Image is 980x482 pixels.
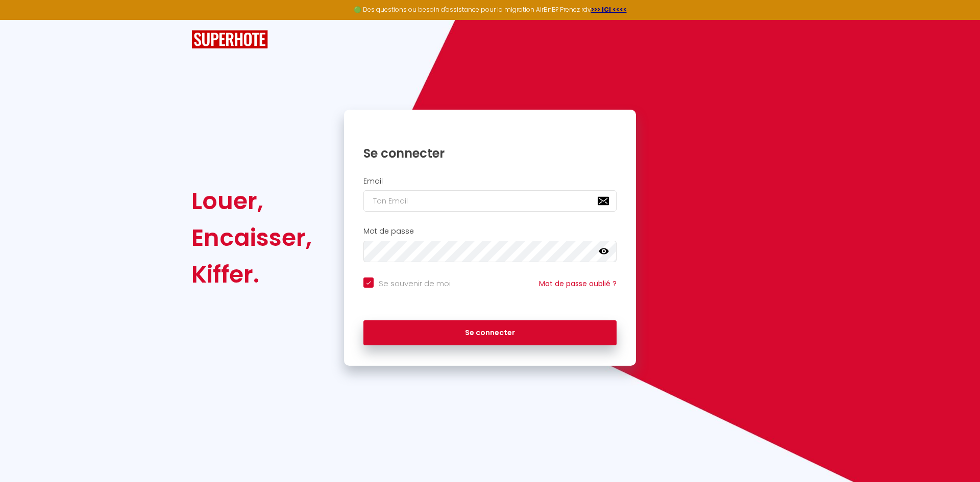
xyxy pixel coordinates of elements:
[363,145,617,161] h1: Se connecter
[363,320,617,346] button: Se connecter
[191,256,312,293] div: Kiffer.
[363,177,617,186] h2: Email
[591,5,627,14] a: >>> ICI <<<<
[539,278,617,289] a: Mot de passe oublié ?
[363,190,617,212] input: Ton Email
[191,219,312,256] div: Encaisser,
[363,227,617,236] h2: Mot de passe
[191,30,268,49] img: SuperHote logo
[191,183,312,219] div: Louer,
